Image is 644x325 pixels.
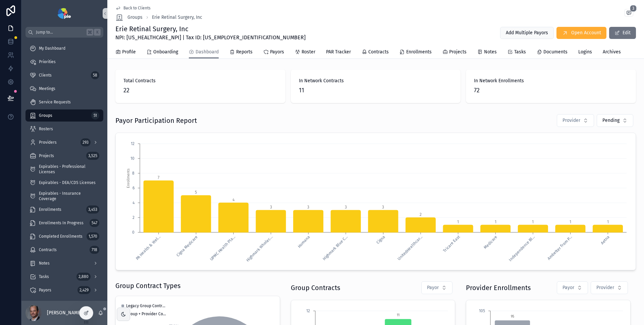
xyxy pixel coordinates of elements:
button: Select Button [597,114,633,127]
tspan: 4 [232,197,235,202]
tspan: 0 [132,230,135,235]
span: Reports [236,49,253,55]
a: Onboarding [147,46,178,59]
a: Documents [537,46,568,59]
span: Groups [39,113,52,118]
span: 22 [123,86,277,95]
span: Notes [484,49,497,55]
span: Add Multiple Payors [506,30,548,36]
tspan: Tricare East [442,234,461,253]
span: Jump to... [36,30,84,35]
tspan: 4 [132,200,135,205]
span: 72 [474,86,628,95]
a: Completed Enrollments1,570 [25,230,103,242]
a: Profile [115,46,136,59]
a: Enrollments [399,46,432,59]
span: NPI: [US_HEALTHCARE_NPI] | Tax ID: [US_EMPLOYER_IDENTIFICATION_NUMBER] [115,34,306,42]
tspan: Humana [297,234,311,248]
a: Expirables - Insurance Coverage [25,190,103,202]
span: Enrollments [406,49,432,55]
span: Rosters [39,126,53,132]
span: Onboarding [153,49,178,55]
text: 11 [397,313,399,317]
span: Projects [39,153,54,158]
span: 11 [299,86,453,95]
tspan: 7 [158,175,159,180]
img: App logo [58,8,71,19]
button: Select Button [591,281,628,294]
a: Rosters [25,123,103,135]
a: Tasks [507,46,526,59]
tspan: 1 [570,220,571,224]
span: PAR Tracker [326,49,351,55]
span: Archives [603,49,621,55]
a: Providers293 [25,136,103,148]
tspan: 6 [132,186,135,190]
div: 2,880 [76,273,91,281]
a: Reports [229,46,253,59]
div: 718 [90,246,99,254]
span: Expirables - Professional Licenses [39,164,97,175]
span: Payor [562,284,574,291]
button: Select Button [557,114,594,127]
tspan: 2 [420,212,422,217]
span: Payors [39,287,51,293]
tspan: Independence Bl... [508,234,536,262]
div: 3,525 [86,152,99,160]
span: Enrollments In Progress [39,220,84,226]
span: Open Account [571,30,601,36]
a: My Dashboard [25,42,103,54]
span: Profile [122,49,136,55]
tspan: UPMC Health Pla... [209,234,236,262]
span: Projects [449,49,467,55]
tspan: Ambetter from P... [547,234,573,261]
span: Dashboard [196,49,219,55]
button: Select Button [421,281,452,294]
h1: Erie Retinal Surgery, Inc [115,24,306,34]
a: Priorities [25,56,103,68]
a: Expirables - DEA/CDS Licenses [25,177,103,189]
button: 3 [625,9,633,18]
span: Payors [270,49,284,55]
a: Projects [442,46,467,59]
span: Payor [427,284,439,291]
a: Groups51 [25,109,103,122]
a: PAR Tracker [326,46,351,59]
a: Meetings [25,83,103,95]
a: Back to Clients [115,5,151,11]
span: Pending [602,117,620,124]
h1: Payor Participation Report [115,116,197,125]
span: Tasks [39,274,49,279]
tspan: UnitedHealthcar... [396,234,423,261]
span: Meetings [39,86,55,91]
span: Logins [578,49,592,55]
span: 3 [630,5,637,12]
a: Projects3,525 [25,150,103,162]
p: [PERSON_NAME] [47,310,82,316]
tspan: 3 [307,205,309,210]
tspan: 10 [130,156,135,161]
div: 2,429 [77,286,91,294]
span: Providers [39,140,57,145]
h1: Provider Enrollments [466,283,531,292]
tspan: 3 [382,205,384,210]
tspan: 8 [132,171,135,176]
tspan: 105 [479,309,485,313]
a: Groups [115,13,143,21]
tspan: 12 [131,141,135,146]
a: Notes [25,257,103,269]
button: Add Multiple Payors [500,27,554,39]
span: In Network Contracts [299,78,453,84]
tspan: Cigna [376,234,386,245]
span: Service Requests [39,99,71,105]
span: Groups [127,14,143,21]
span: Provider [562,117,580,124]
button: Open Account [556,27,606,39]
div: 51 [91,111,99,120]
tspan: Highmark Blue C... [322,234,348,261]
span: Clients [39,73,52,78]
span: Expirables - Insurance Coverage [39,191,97,201]
span: Contracts [39,247,57,252]
span: Total Contracts [123,78,277,84]
text: 95 [511,315,514,319]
